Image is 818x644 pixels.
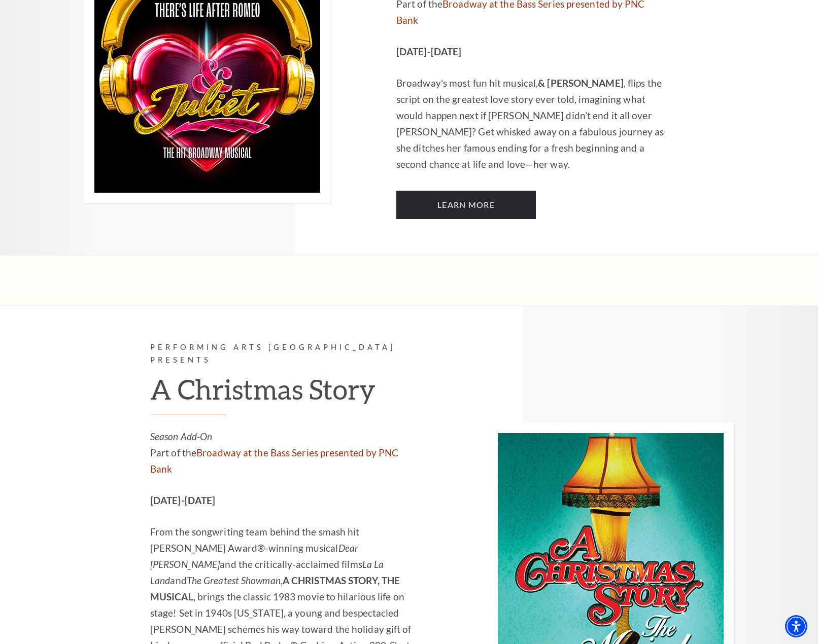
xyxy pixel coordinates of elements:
[396,75,668,172] p: Broadway's most fun hit musical, , flips the script on the greatest love story ever told, imagini...
[396,46,461,57] strong: [DATE]-[DATE]
[150,341,422,367] p: Performing Arts [GEOGRAPHIC_DATA] Presents
[785,615,807,637] div: Accessibility Menu
[150,373,422,414] h2: A Christmas Story
[538,77,624,89] strong: & [PERSON_NAME]
[150,494,215,506] strong: [DATE]-[DATE]
[187,575,281,586] em: The Greatest Showman
[396,191,536,219] a: Learn More & Juliet
[150,428,422,477] p: Part of the
[150,431,212,442] em: Season Add-On
[150,447,399,475] a: Broadway at the Bass Series presented by PNC Bank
